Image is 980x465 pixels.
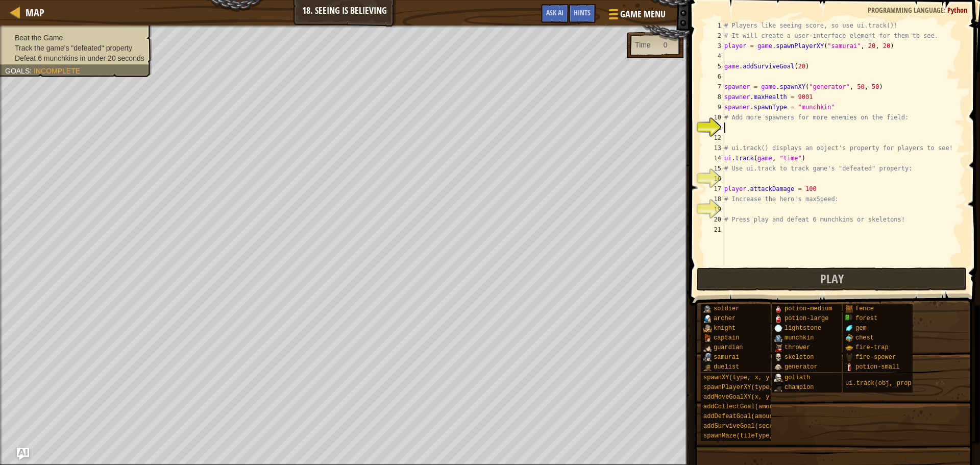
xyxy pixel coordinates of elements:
[785,344,810,351] span: thrower
[785,374,810,381] span: goliath
[703,324,712,332] img: portrait.png
[704,153,724,163] div: 14
[704,174,724,184] div: 16
[855,315,877,322] span: forest
[774,363,782,371] img: portrait.png
[785,305,832,312] span: potion-medium
[704,82,724,92] div: 7
[703,394,773,401] span: addMoveGoalXY(x, y)
[703,344,712,352] img: portrait.png
[947,5,967,15] span: Python
[704,51,724,61] div: 4
[855,354,896,361] span: fire-spewer
[714,363,739,371] span: duelist
[845,363,853,371] img: portrait.png
[704,214,724,225] div: 20
[703,314,712,323] img: portrait.png
[703,363,712,371] img: portrait.png
[704,41,724,51] div: 3
[855,334,874,341] span: chest
[601,4,672,28] button: Game Menu
[714,315,736,322] span: archer
[15,54,144,62] span: Defeat 6 munchkins in under 20 seconds
[714,305,739,312] span: soldier
[5,33,144,43] li: Beat the Game
[703,423,788,430] span: addSurviveGoal(seconds)
[785,315,828,322] span: potion-large
[574,8,591,17] span: Hints
[26,6,44,19] span: Map
[5,43,144,53] li: Track the game's "defeated" property
[15,44,132,52] span: Track the game's "defeated" property
[704,20,724,31] div: 1
[704,133,724,143] div: 12
[714,354,739,361] span: samurai
[845,334,853,342] img: portrait.png
[868,5,944,15] span: Programming language
[30,67,34,75] span: :
[855,344,889,351] span: fire-trap
[774,383,782,391] img: portrait.png
[697,267,967,291] button: Play
[34,67,80,75] span: Incomplete
[845,305,853,313] img: portrait.png
[704,112,724,123] div: 10
[774,334,782,342] img: portrait.png
[703,374,773,381] span: spawnXY(type, x, y)
[714,334,739,341] span: captain
[704,225,724,235] div: 21
[714,344,743,351] span: guardian
[845,344,853,352] img: portrait.png
[774,305,782,313] img: portrait.png
[635,40,651,50] div: Time
[15,34,63,42] span: Beat the Game
[785,354,814,361] span: skeleton
[845,353,853,361] img: portrait.png
[703,384,795,391] span: spawnPlayerXY(type, x, y)
[855,305,874,312] span: fence
[704,31,724,41] div: 2
[703,413,780,420] span: addDefeatGoal(amount)
[845,324,853,332] img: portrait.png
[785,384,814,391] span: champion
[703,305,712,313] img: portrait.png
[785,363,818,371] span: generator
[855,325,867,332] span: gem
[944,5,947,15] span: :
[541,4,569,23] button: Ask AI
[785,325,821,332] span: lightstone
[703,432,795,439] span: spawnMaze(tileType, seed)
[774,314,782,323] img: portrait.png
[704,204,724,214] div: 19
[704,143,724,153] div: 13
[546,8,563,17] span: Ask AI
[845,380,915,387] span: ui.track(obj, prop)
[774,374,782,382] img: portrait.png
[774,324,782,332] img: portrait.png
[704,71,724,82] div: 6
[620,8,666,21] span: Game Menu
[704,92,724,102] div: 8
[704,102,724,112] div: 9
[704,163,724,174] div: 15
[704,61,724,71] div: 5
[5,67,30,75] span: Goals
[704,123,724,133] div: 11
[17,448,29,460] button: Ask AI
[664,40,668,50] div: 0
[703,403,784,410] span: addCollectGoal(amount)
[703,334,712,342] img: portrait.png
[5,53,144,63] li: Defeat 6 munchkins in under 20 seconds
[855,363,899,371] span: potion-small
[820,271,844,287] span: Play
[714,325,736,332] span: knight
[20,6,44,19] a: Map
[703,353,712,361] img: portrait.png
[704,184,724,194] div: 17
[774,344,782,352] img: portrait.png
[774,353,782,361] img: portrait.png
[704,194,724,204] div: 18
[845,314,853,323] img: portrait.png
[785,334,814,341] span: munchkin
